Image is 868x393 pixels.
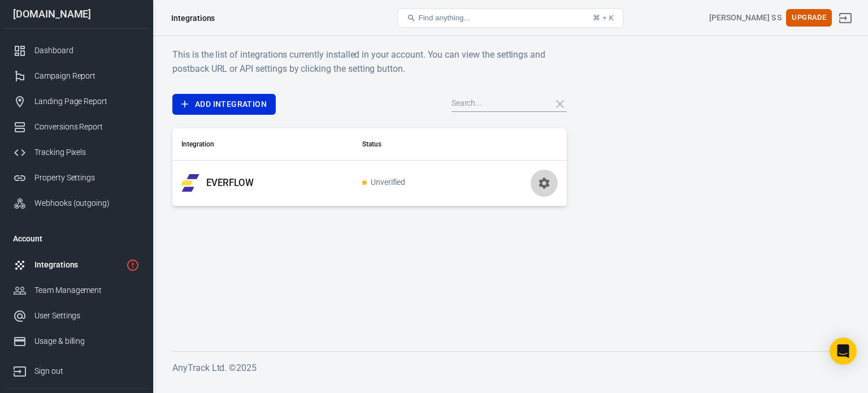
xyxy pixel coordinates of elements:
div: User Settings [34,310,140,322]
div: Usage & billing [34,335,140,347]
img: EVERFLOW [181,174,199,192]
div: Property Settings [34,172,140,184]
th: Status [353,128,476,161]
svg: 1 networks not verified yet [126,258,140,272]
h6: AnyTrack Ltd. © 2025 [172,361,848,375]
a: Property Settings [4,165,149,191]
a: Team Management [4,278,149,303]
span: Find anything... [418,14,470,22]
a: Campaign Report [4,63,149,89]
div: Campaign Report [34,70,140,82]
div: Landing Page Report [34,96,140,107]
button: Find anything...⌘ + K [397,8,623,28]
h6: This is the list of integrations currently installed in your account. You can view the settings a... [172,47,567,76]
p: EVERFLOW [206,177,254,189]
a: Add Integration [172,94,276,115]
a: Landing Page Report [4,89,149,114]
a: Sign out [832,5,859,32]
div: Dashboard [34,45,140,57]
div: Account id: zqfarmLz [709,12,782,24]
div: Integrations [171,12,215,24]
th: Integration [172,128,353,161]
a: User Settings [4,303,149,329]
a: Dashboard [4,38,149,63]
input: Search... [452,97,542,111]
a: Integrations [4,252,149,278]
a: Webhooks (outgoing) [4,191,149,216]
span: Unverified [362,178,406,188]
li: Account [4,225,149,252]
div: [DOMAIN_NAME] [4,9,149,19]
div: Open Intercom Messenger [830,338,857,365]
a: Usage & billing [4,329,149,354]
a: Sign out [4,354,149,384]
div: Tracking Pixels [34,146,140,158]
div: Integrations [34,259,121,271]
div: Conversions Report [34,121,140,133]
div: Sign out [34,365,140,377]
div: ⌘ + K [593,14,614,22]
a: Tracking Pixels [4,140,149,165]
div: Webhooks (outgoing) [34,197,140,209]
a: Conversions Report [4,114,149,140]
button: Upgrade [786,9,832,27]
div: Team Management [34,284,140,296]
